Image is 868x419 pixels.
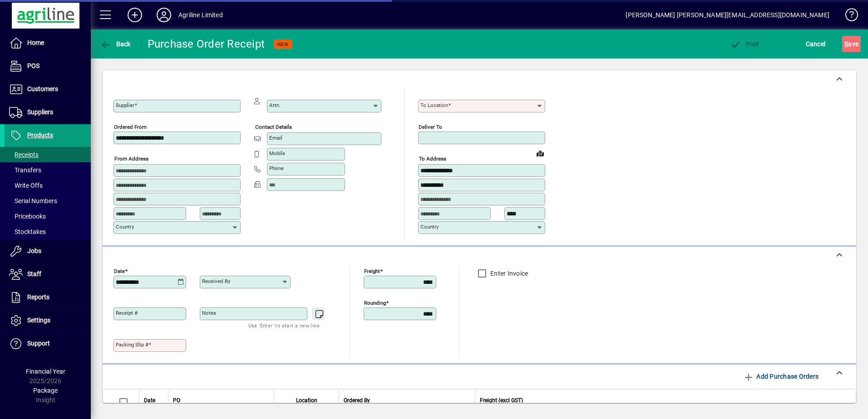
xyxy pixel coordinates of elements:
[269,150,285,156] mat-label: Mobile
[9,228,46,235] span: Stocktakes
[5,55,91,78] a: POS
[248,320,320,331] mat-hint: Use 'Enter' to start a new line
[9,151,39,158] span: Receipts
[26,368,65,375] span: Financial Year
[743,369,819,384] span: Add Purchase Orders
[746,40,750,48] span: P
[364,299,386,306] mat-label: Rounding
[9,197,57,205] span: Serial Numbers
[420,102,448,108] mat-label: To location
[9,166,41,174] span: Transfers
[419,124,442,130] mat-label: Deliver To
[740,368,822,385] button: Add Purchase Orders
[27,317,50,324] span: Settings
[116,224,134,230] mat-label: Country
[149,7,178,23] button: Profile
[5,78,91,101] a: Customers
[116,102,134,108] mat-label: Supplier
[27,108,53,116] span: Suppliers
[100,40,131,48] span: Back
[420,224,439,230] mat-label: Country
[480,395,523,405] span: Freight (excl GST)
[5,240,91,263] a: Jobs
[27,270,41,278] span: Staff
[27,340,50,347] span: Support
[296,395,317,405] span: Location
[5,263,91,286] a: Staff
[9,182,43,189] span: Write Offs
[269,165,284,171] mat-label: Phone
[626,8,829,22] div: [PERSON_NAME] [PERSON_NAME][EMAIL_ADDRESS][DOMAIN_NAME]
[91,36,141,52] app-page-header-button: Back
[5,32,91,54] a: Home
[5,309,91,332] a: Settings
[5,147,91,162] a: Receipts
[27,39,44,46] span: Home
[364,268,380,274] mat-label: Freight
[178,8,223,22] div: Agriline Limited
[488,269,528,278] label: Enter Invoice
[842,36,861,52] button: Save
[120,7,149,23] button: Add
[27,247,41,254] span: Jobs
[202,278,230,284] mat-label: Received by
[27,132,53,139] span: Products
[269,102,279,108] mat-label: Attn
[5,332,91,355] a: Support
[5,178,91,193] a: Write Offs
[5,101,91,124] a: Suppliers
[148,37,265,51] div: Purchase Order Receipt
[533,146,547,161] a: View on map
[144,395,163,405] div: Date
[844,40,848,48] span: S
[344,395,470,405] div: Ordered By
[202,310,216,316] mat-label: Notes
[33,387,58,394] span: Package
[116,310,138,316] mat-label: Receipt #
[5,286,91,309] a: Reports
[5,224,91,239] a: Stocktakes
[27,62,39,69] span: POS
[27,85,58,93] span: Customers
[730,40,759,48] span: ost
[98,36,133,52] button: Back
[806,37,826,51] span: Cancel
[114,268,125,274] mat-label: Date
[269,135,282,141] mat-label: Email
[344,395,370,405] span: Ordered By
[114,124,147,130] mat-label: Ordered from
[480,395,844,405] div: Freight (excl GST)
[838,2,857,31] a: Knowledge Base
[27,293,49,301] span: Reports
[5,209,91,224] a: Pricebooks
[5,193,91,209] a: Serial Numbers
[173,395,269,405] div: PO
[9,213,46,220] span: Pricebooks
[173,395,180,405] span: PO
[804,36,828,52] button: Cancel
[277,41,289,47] span: NEW
[728,36,762,52] button: Post
[844,37,858,51] span: ave
[144,395,155,405] span: Date
[116,341,148,348] mat-label: Packing Slip #
[5,162,91,178] a: Transfers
